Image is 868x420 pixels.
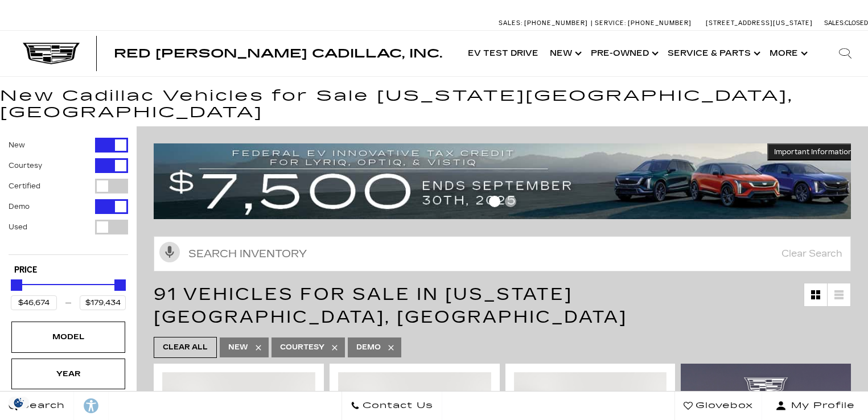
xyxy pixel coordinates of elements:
[154,236,851,271] input: Search Inventory
[6,397,32,409] section: Click to Open Cookie Consent Modal
[693,398,753,414] span: Glovebox
[11,295,57,310] input: Minimum
[845,19,868,27] span: Closed
[787,398,855,414] span: My Profile
[9,201,30,212] label: Demo
[9,180,40,192] label: Certified
[159,242,180,262] svg: Click to toggle on voice search
[114,279,126,291] div: Maximum Price
[544,31,585,76] a: New
[9,221,27,233] label: Used
[18,398,65,414] span: Search
[9,160,42,171] label: Courtesy
[114,47,442,60] span: Red [PERSON_NAME] Cadillac, Inc.
[824,19,845,27] span: Sales:
[762,392,868,420] button: Open user profile menu
[14,265,122,275] h5: Price
[489,196,500,207] span: Go to slide 1
[6,397,32,409] img: Opt-Out Icon
[154,143,859,219] img: vrp-tax-ending-august-version
[628,19,692,27] span: [PHONE_NUMBER]
[9,139,25,151] label: New
[674,392,762,420] a: Glovebox
[360,398,433,414] span: Contact Us
[23,43,80,64] img: Cadillac Dark Logo with Cadillac White Text
[499,20,591,26] a: Sales: [PHONE_NUMBER]
[11,279,22,291] div: Minimum Price
[11,275,126,310] div: Price
[505,196,516,207] span: Go to slide 2
[163,340,208,355] span: Clear All
[40,368,97,380] div: Year
[342,392,442,420] a: Contact Us
[662,31,764,76] a: Service & Parts
[591,20,694,26] a: Service: [PHONE_NUMBER]
[154,284,627,327] span: 91 Vehicles for Sale in [US_STATE][GEOGRAPHIC_DATA], [GEOGRAPHIC_DATA]
[767,143,859,160] button: Important Information
[9,138,128,254] div: Filter by Vehicle Type
[585,31,662,76] a: Pre-Owned
[11,359,125,389] div: YearYear
[114,48,442,59] a: Red [PERSON_NAME] Cadillac, Inc.
[11,322,125,352] div: ModelModel
[280,340,324,355] span: Courtesy
[524,19,588,27] span: [PHONE_NUMBER]
[228,340,248,355] span: New
[764,31,811,76] button: More
[80,295,126,310] input: Maximum
[356,340,381,355] span: Demo
[499,19,523,27] span: Sales:
[774,147,853,157] span: Important Information
[462,31,544,76] a: EV Test Drive
[595,19,626,27] span: Service:
[706,19,813,27] a: [STREET_ADDRESS][US_STATE]
[40,331,97,343] div: Model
